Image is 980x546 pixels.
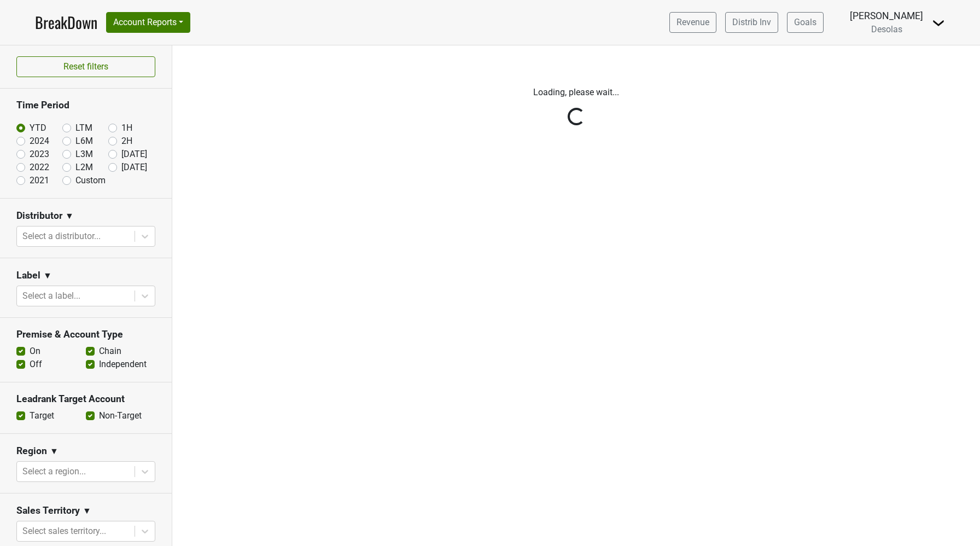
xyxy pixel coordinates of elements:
[35,11,97,34] a: BreakDown
[273,86,880,99] p: Loading, please wait...
[669,12,716,33] a: Revenue
[725,12,778,33] a: Distrib Inv
[871,24,902,34] span: Desolas
[850,9,923,23] div: [PERSON_NAME]
[787,12,824,33] a: Goals
[106,12,190,33] button: Account Reports
[932,16,945,30] img: Dropdown Menu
